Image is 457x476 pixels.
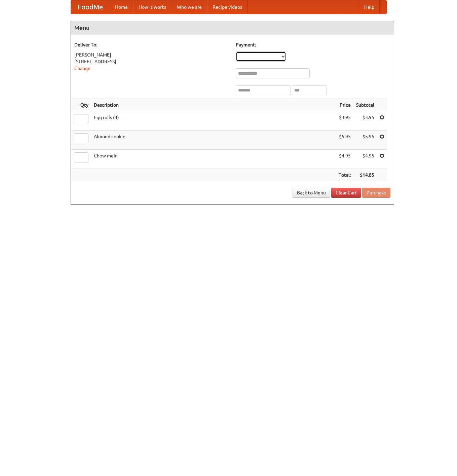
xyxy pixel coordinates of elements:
td: $4.95 [353,150,377,169]
div: [STREET_ADDRESS] [74,58,229,65]
td: Almond cookie [91,131,336,150]
h5: Deliver To: [74,41,229,48]
h4: Menu [71,21,394,35]
a: Clear Cart [331,188,361,198]
h5: Payment: [236,41,390,48]
a: Help [359,0,380,14]
td: $5.95 [353,131,377,150]
td: Egg rolls (4) [91,111,336,131]
a: Back to Menu [293,188,330,198]
th: $14.85 [353,169,377,181]
td: $5.95 [336,131,353,150]
a: Recipe videos [207,0,247,14]
th: Total: [336,169,353,181]
a: Change [74,66,90,71]
td: Chow mein [91,150,336,169]
th: Description [91,99,336,111]
th: Subtotal [353,99,377,111]
a: Who we are [172,0,207,14]
th: Price [336,99,353,111]
button: Purchase [362,188,390,198]
td: $3.95 [336,111,353,131]
td: $3.95 [353,111,377,131]
a: Home [110,0,133,14]
a: How it works [133,0,172,14]
th: Qty [71,99,91,111]
div: [PERSON_NAME] [74,51,229,58]
td: $4.95 [336,150,353,169]
a: FoodMe [71,0,110,14]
